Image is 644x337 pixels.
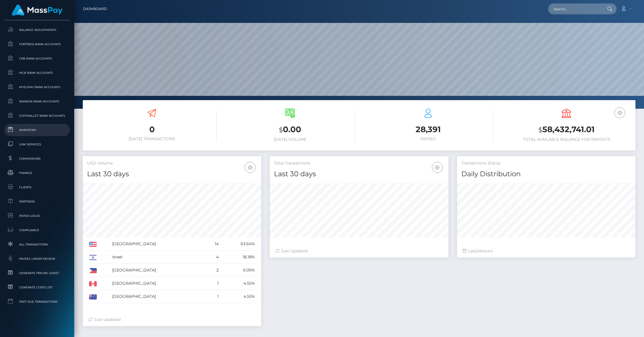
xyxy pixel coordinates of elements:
td: [GEOGRAPHIC_DATA] [110,264,205,277]
h3: 0 [87,124,217,135]
a: Payees under Review [4,253,70,265]
td: 4.55% [221,277,257,290]
a: Finance [4,167,70,179]
a: Balance Adjustments [4,24,70,36]
span: Compliance [7,227,68,233]
h3: 28,391 [363,124,493,135]
td: 18.18% [221,251,257,264]
td: 9.09% [221,264,257,277]
td: 14 [205,237,221,251]
a: All Transactions [4,238,70,251]
td: 2 [205,264,221,277]
a: Fortress Bank Accounts [4,38,70,50]
a: Past Due Transactions [4,296,70,308]
td: [GEOGRAPHIC_DATA] [110,277,205,290]
span: Ibanera Bank Accounts [7,98,68,105]
a: Generate Pricing Sheet [4,267,70,279]
span: Partners [7,198,68,205]
a: Link Services [4,138,70,150]
td: [GEOGRAPHIC_DATA] [110,290,205,303]
span: Generate Costs List [7,284,68,291]
span: Balance Adjustments [7,27,68,33]
span: 24 [476,248,481,253]
span: Finance [7,170,68,176]
h5: Transactions Status [461,160,631,166]
h6: Total Available Balance for Payouts [502,137,631,142]
h6: [DATE] Volume [225,137,355,142]
a: Commissions [4,152,70,165]
td: Israel [110,251,205,264]
h3: 58,432,741.01 [502,124,631,136]
h4: Last 30 days [87,169,257,179]
span: Payer Logos [7,213,68,219]
td: 1 [205,277,221,290]
span: Payees under Review [7,255,68,262]
td: [GEOGRAPHIC_DATA] [110,237,205,251]
a: Payer Logos [4,210,70,222]
h6: Payees [363,136,493,141]
input: Search... [548,3,602,14]
span: Link Services [7,141,68,148]
img: US.png [89,242,97,247]
span: Generate Pricing Sheet [7,270,68,276]
small: $ [279,126,283,134]
div: Just Updated [88,317,255,323]
span: MCB Bank Accounts [7,70,68,76]
div: Just Updated [275,248,442,254]
img: CA.png [89,281,97,286]
a: Generate Costs List [4,281,70,294]
a: Compliance [4,224,70,236]
small: $ [538,126,542,134]
td: 4.55% [221,290,257,303]
img: PH.png [89,268,97,273]
a: Inventory [4,124,70,136]
img: IL.png [89,255,97,260]
a: MyEUPay Bank Accounts [4,81,70,93]
a: CRB Bank Accounts [4,52,70,65]
a: Dashboard [83,3,107,15]
span: CRB Bank Accounts [7,55,68,62]
h4: Daily Distribution [461,169,631,179]
a: Ibanera Bank Accounts [4,95,70,108]
span: Inventory [7,127,68,133]
h6: [DATE] Transactions [87,136,217,141]
h3: 0.00 [225,124,355,136]
td: 1 [205,290,221,303]
span: Clients [7,184,68,191]
span: JustWallet Bank Accounts [7,112,68,119]
span: Past Due Transactions [7,298,68,305]
span: Fortress Bank Accounts [7,41,68,47]
td: 4 [205,251,221,264]
img: MassPay Logo [12,5,63,16]
a: JustWallet Bank Accounts [4,110,70,122]
td: 63.64% [221,237,257,251]
h5: Total Transactions [274,160,444,166]
a: Clients [4,181,70,193]
div: Last hours [463,248,630,254]
span: All Transactions [7,241,68,248]
h4: Last 30 days [274,169,444,179]
img: AU.png [89,294,97,300]
span: Commissions [7,155,68,162]
span: MyEUPay Bank Accounts [7,84,68,90]
h5: USD Volume [87,160,257,166]
a: Partners [4,195,70,208]
a: MCB Bank Accounts [4,67,70,79]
